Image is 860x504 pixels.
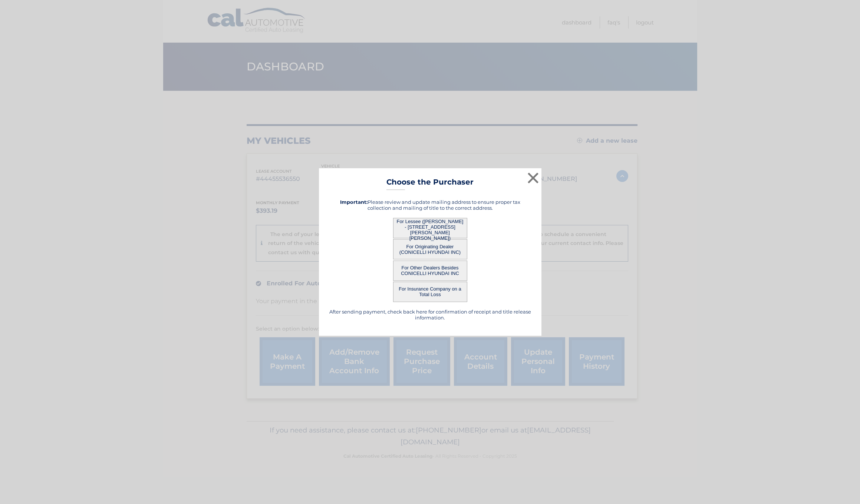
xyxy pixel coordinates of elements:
[393,261,467,281] button: For Other Dealers Besides CONICELLI HYUNDAI INC
[328,199,532,211] h5: Please review and update mailing address to ensure proper tax collection and mailing of title to ...
[340,199,368,205] strong: Important:
[526,170,541,185] button: ×
[393,218,467,238] button: For Lessee ([PERSON_NAME] - [STREET_ADDRESS][PERSON_NAME][PERSON_NAME])
[386,178,474,190] h3: Choose the Purchaser
[393,282,467,302] button: For Insurance Company on a Total Loss
[393,239,467,259] button: For Originating Dealer (CONICELLI HYUNDAI INC)
[328,309,532,321] h5: After sending payment, check back here for confirmation of receipt and title release information.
